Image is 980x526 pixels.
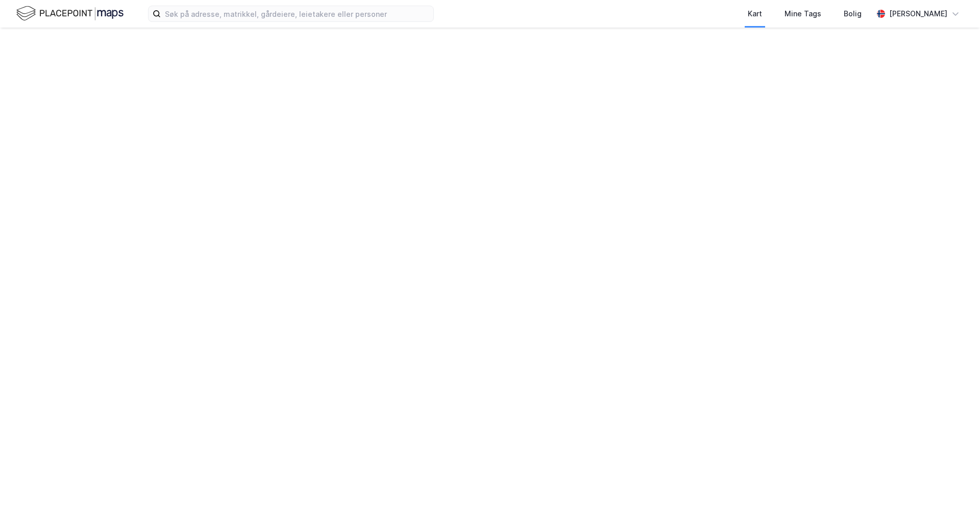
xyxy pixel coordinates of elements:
img: logo.f888ab2527a4732fd821a326f86c7f29.svg [16,5,124,22]
div: Mine Tags [785,8,821,20]
div: Bolig [844,8,862,20]
iframe: Chat Widget [929,477,980,526]
input: Søk på adresse, matrikkel, gårdeiere, leietakere eller personer [161,6,433,21]
div: [PERSON_NAME] [889,8,947,20]
div: Kart [748,8,762,20]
